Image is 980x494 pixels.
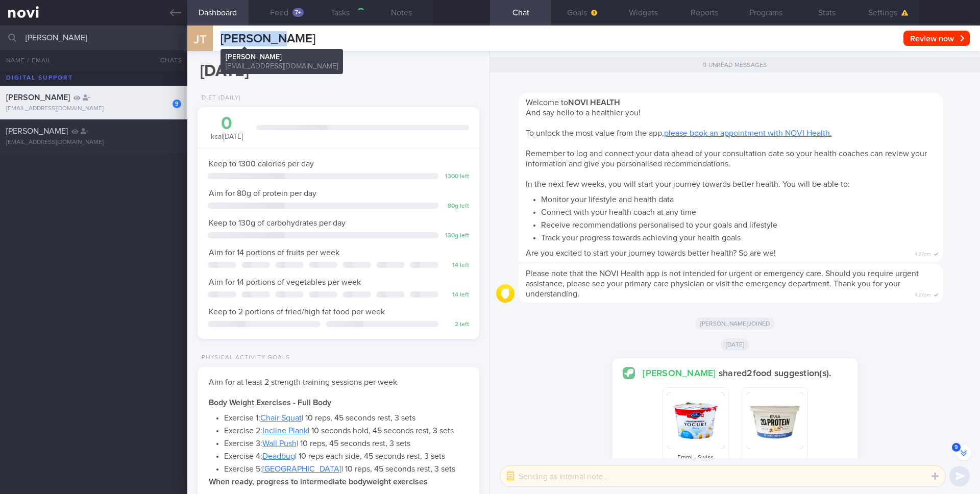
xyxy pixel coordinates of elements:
img: Emmi - Swiss Premium Low Fat Yoghurt - Plain [667,392,724,449]
a: please book an appointment with NOVI Health. [664,129,832,137]
li: Track your progress towards achieving your health goals [541,230,936,243]
button: Review now [903,31,970,46]
span: Please note that the NOVI Health app is not intended for urgent or emergency care. Should you req... [526,269,919,298]
li: Exercise 5: | 10 reps, 45 seconds rest, 3 sets [224,461,468,474]
button: 9 [956,445,971,460]
li: Exercise 2: | 10 seconds hold, 45 seconds rest, 3 sets [224,423,468,436]
li: Connect with your health coach at any time [541,205,936,217]
span: [DATE] [721,338,750,351]
a: Incline Plank [262,427,308,435]
a: Chair Squat [260,414,302,422]
span: Welcome to [526,98,620,107]
div: 0 [208,115,246,133]
span: And say hello to a healthier you! [526,109,641,117]
div: [EMAIL_ADDRESS][DOMAIN_NAME] [6,105,181,113]
div: Emmi - Swiss Premium Low Fat Yoghurt - Plain [663,387,729,482]
span: Aim for 14 portions of fruits per week [209,249,339,257]
li: Exercise 3: | 10 reps, 45 seconds rest, 3 sets [224,436,468,449]
div: 14 left [444,262,469,269]
span: In the next few weeks, you will start your journey towards better health. You will be able to: [526,180,850,188]
div: 14 left [444,291,469,299]
div: shared 2 food suggestion(s). [623,367,847,380]
span: To unlock the most value from the app, [526,129,832,137]
div: Diet (Daily) [198,94,241,102]
button: Chats [146,50,187,70]
span: 9 [952,443,961,452]
div: 1300 left [444,173,469,181]
li: Monitor your lifestyle and health data [541,192,936,205]
span: Aim for 14 portions of vegetables per week [209,278,361,286]
strong: When ready, progress to intermediate bodyweight exercises [209,478,428,486]
a: Wall Push [262,439,297,448]
div: 80 g left [444,203,469,210]
span: Keep to 2 portions of fried/high fat food per week [209,308,385,316]
div: Evia - Protein Yoghurt - Vanilla [742,387,808,482]
strong: [PERSON_NAME] [643,369,719,378]
a: Deadbug [262,452,295,460]
div: 2 left [444,321,469,329]
div: [EMAIL_ADDRESS][DOMAIN_NAME] [6,139,181,146]
div: 130 g left [444,232,469,240]
span: Keep to 1300 calories per day [209,160,314,168]
a: [GEOGRAPHIC_DATA] [262,465,341,473]
span: Are you excited to start your journey towards better health? So are we! [526,249,776,257]
div: Physical Activity Goals [198,354,290,362]
li: Exercise 4: | 10 reps each side, 45 seconds rest, 3 sets [224,449,468,461]
span: [PERSON_NAME] [6,93,70,102]
span: 4:27pm [915,289,931,299]
li: Receive recommendations personalised to your goals and lifestyle [541,217,936,230]
strong: Body Weight Exercises - Full Body [209,399,331,407]
span: [PERSON_NAME] joined [695,317,775,330]
span: Aim for at least 2 strength training sessions per week [209,378,397,386]
span: 4:27pm [915,248,931,258]
span: Remember to log and connect your data ahead of your consultation date so your health coaches can ... [526,150,927,168]
img: Evia - Protein Yoghurt - Vanilla [746,392,803,449]
div: kcal [DATE] [208,115,246,142]
li: Exercise 1: | 10 reps, 45 seconds rest, 3 sets [224,410,468,423]
span: [PERSON_NAME] [6,127,68,135]
div: JT [181,19,219,59]
strong: NOVI HEALTH [568,98,620,107]
div: 9 [173,100,181,108]
span: [PERSON_NAME] [220,33,315,45]
span: Keep to 130g of carbohydrates per day [209,219,346,227]
span: Aim for 80g of protein per day [209,189,316,197]
div: 7+ [292,8,304,17]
